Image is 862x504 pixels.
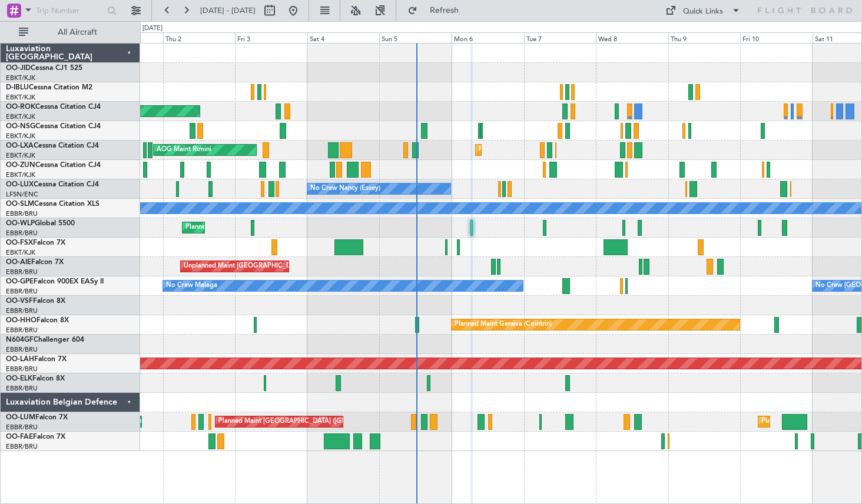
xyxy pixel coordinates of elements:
span: OO-JID [6,65,31,72]
a: OO-LUXCessna Citation CJ4 [6,181,99,188]
a: OO-VSFFalcon 8X [6,298,65,305]
a: EBKT/KJK [6,112,35,121]
a: EBBR/BRU [6,442,38,451]
a: EBBR/BRU [6,423,38,432]
span: N604GF [6,336,34,343]
a: EBBR/BRU [6,268,38,276]
div: Sat 4 [307,32,380,43]
a: OO-AIEFalcon 7X [6,259,64,266]
button: Refresh [402,1,473,20]
a: EBBR/BRU [6,229,38,238]
a: OO-SLMCessna Citation XLS [6,201,100,208]
a: EBBR/BRU [6,306,38,315]
span: D-IBLU [6,84,29,91]
a: EBBR/BRU [6,345,38,354]
span: All Aircraft [31,28,124,36]
div: Planned Maint Milan (Linate) [185,219,270,236]
div: Fri 3 [235,32,307,43]
span: OO-ROK [6,104,35,111]
a: N604GFChallenger 604 [6,336,84,343]
a: OO-WLPGlobal 5500 [6,220,75,227]
a: EBBR/BRU [6,287,38,296]
div: AOG Maint Rimini [157,141,211,159]
span: [DATE] - [DATE] [200,5,256,16]
div: Thu 2 [163,32,236,43]
a: EBKT/KJK [6,171,35,179]
span: OO-ELK [6,375,32,382]
div: Planned Maint [GEOGRAPHIC_DATA] ([GEOGRAPHIC_DATA] National) [218,413,432,430]
div: Sun 5 [379,32,452,43]
a: EBKT/KJK [6,151,35,160]
div: Tue 7 [524,32,596,43]
div: Planned Maint Geneva (Cointrin) [455,316,552,333]
span: OO-WLP [6,220,35,227]
a: OO-FSXFalcon 7X [6,239,65,246]
span: OO-NSG [6,123,35,130]
a: LFSN/ENC [6,190,38,199]
a: OO-FAEFalcon 7X [6,433,65,440]
span: OO-GPE [6,278,34,285]
span: OO-ZUN [6,162,35,169]
a: OO-JIDCessna CJ1 525 [6,65,82,72]
div: No Crew Nancy (Essey) [310,180,380,198]
input: Trip Number [36,2,104,19]
div: Unplanned Maint [GEOGRAPHIC_DATA] ([GEOGRAPHIC_DATA]) [184,258,377,275]
a: OO-HHOFalcon 8X [6,317,69,324]
a: OO-ELKFalcon 8X [6,375,65,382]
a: OO-ZUNCessna Citation CJ4 [6,162,101,169]
a: OO-LUMFalcon 7X [6,414,68,421]
span: OO-AIE [6,259,31,266]
span: OO-FAE [6,433,33,440]
a: EBKT/KJK [6,74,35,82]
a: OO-LXACessna Citation CJ4 [6,142,99,149]
span: OO-LUM [6,414,35,421]
a: EBKT/KJK [6,248,35,257]
span: OO-VSF [6,298,33,305]
button: All Aircraft [13,23,128,42]
a: EBBR/BRU [6,384,38,393]
a: D-IBLUCessna Citation M2 [6,84,92,91]
span: OO-LAH [6,356,34,363]
div: No Crew Malaga [166,277,217,295]
div: Wed 8 [596,32,668,43]
a: EBBR/BRU [6,365,38,373]
span: OO-SLM [6,201,34,208]
a: OO-LAHFalcon 7X [6,356,67,363]
a: OO-NSGCessna Citation CJ4 [6,123,101,130]
span: OO-LXA [6,142,34,149]
a: OO-GPEFalcon 900EX EASy II [6,278,104,285]
div: Planned Maint Kortrijk-[GEOGRAPHIC_DATA] [479,141,616,159]
a: EBBR/BRU [6,209,38,218]
span: OO-FSX [6,239,33,246]
span: OO-LUX [6,181,34,188]
div: [DATE] [142,24,163,34]
a: OO-ROKCessna Citation CJ4 [6,104,101,111]
div: Fri 10 [740,32,813,43]
span: OO-HHO [6,317,37,324]
span: Refresh [420,6,469,15]
div: Mon 6 [452,32,524,43]
a: EBKT/KJK [6,93,35,102]
a: EBBR/BRU [6,326,38,335]
div: Thu 9 [668,32,741,43]
a: EBKT/KJK [6,132,35,141]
